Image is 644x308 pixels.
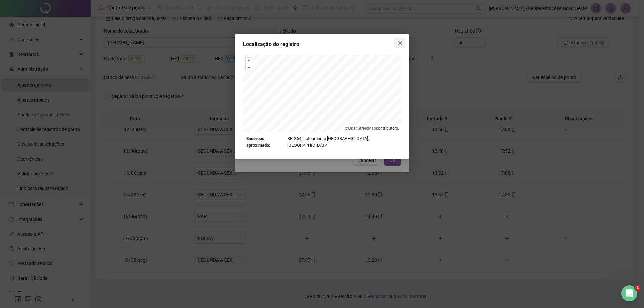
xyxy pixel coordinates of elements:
[246,135,398,149] div: BR-364, Loteamento [GEOGRAPHIC_DATA], [GEOGRAPHIC_DATA]
[246,58,252,64] button: +
[246,64,252,71] button: –
[243,40,401,48] div: Localização do registro
[635,285,640,291] span: 1
[348,126,376,131] a: OpenStreetMap
[345,126,399,131] li: © contributors.
[621,285,637,301] iframe: Intercom live chat
[397,40,402,46] span: close
[246,135,285,149] strong: Endereço aproximado:
[394,38,405,48] button: Close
